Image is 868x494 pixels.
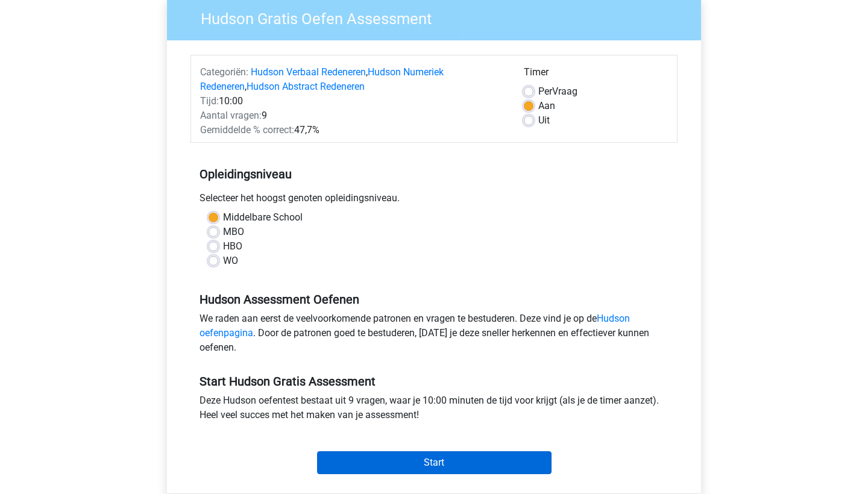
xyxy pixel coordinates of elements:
div: Timer [524,65,668,84]
span: Tijd: [200,95,219,107]
div: 9 [191,108,515,123]
span: Categoriën: [200,66,248,78]
label: Middelbare School [223,210,303,225]
a: Hudson Abstract Redeneren [247,81,365,92]
label: HBO [223,239,242,254]
label: Vraag [538,84,577,99]
h5: Start Hudson Gratis Assessment [200,374,668,389]
label: Aan [538,99,555,113]
label: MBO [223,225,244,239]
div: Selecteer het hoogst genoten opleidingsniveau. [190,191,678,210]
label: Uit [538,113,550,128]
div: We raden aan eerst de veelvoorkomende patronen en vragen te bestuderen. Deze vind je op de . Door... [190,311,678,360]
div: , , [191,65,515,94]
div: 47,7% [191,123,515,137]
label: WO [223,254,238,268]
h5: Hudson Assessment Oefenen [200,292,668,307]
h3: Hudson Gratis Oefen Assessment [186,5,692,28]
span: Per [538,86,552,97]
span: Gemiddelde % correct: [200,124,294,136]
div: Deze Hudson oefentest bestaat uit 9 vragen, waar je 10:00 minuten de tijd voor krijgt (als je de ... [190,393,678,427]
span: Aantal vragen: [200,110,262,121]
a: Hudson Verbaal Redeneren [251,66,366,78]
input: Start [317,451,552,474]
div: 10:00 [191,94,515,108]
h5: Opleidingsniveau [200,162,668,186]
